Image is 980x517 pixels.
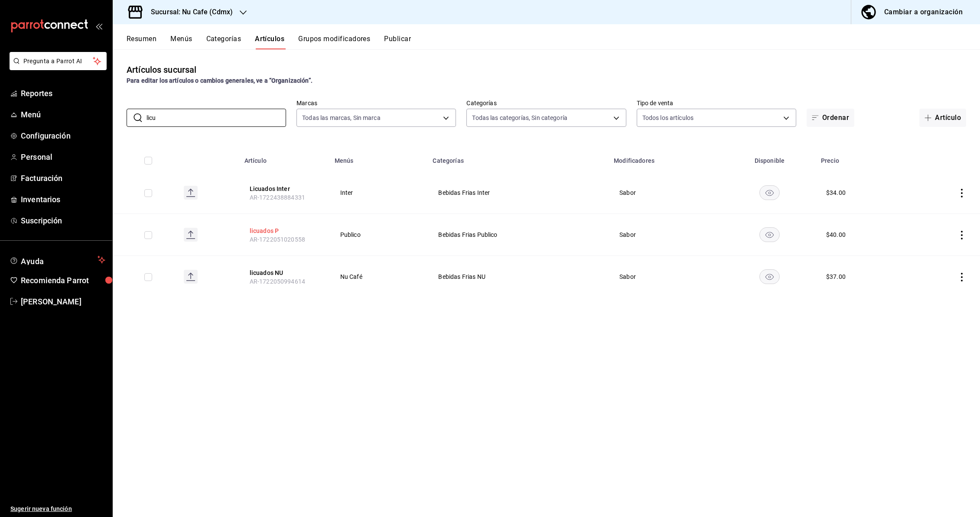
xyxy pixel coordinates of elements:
span: AR-1722050994614 [250,278,305,285]
span: Todas las categorías, Sin categoría [472,113,567,122]
span: Todas las marcas, Sin marca [302,113,381,122]
label: Tipo de venta [637,100,796,106]
span: Bebidas Frias Publico [438,232,598,238]
span: Publico [340,232,417,238]
button: Categorías [206,35,241,49]
input: Buscar artículo [147,109,286,126]
button: actions [957,189,966,197]
button: availability-product [759,269,780,284]
span: Sabor [619,190,713,196]
div: $ 37.00 [826,272,846,281]
span: Bebidas Frias NU [438,274,598,280]
span: Bebidas Frias Inter [438,190,598,196]
button: edit-product-location [250,226,319,235]
th: Artículo [239,144,329,172]
h3: Sucursal: Nu Cafe (Cdmx) [144,7,233,17]
div: Artículos sucursal [127,63,196,76]
button: Artículo [919,109,966,127]
span: Sabor [619,232,713,238]
button: Artículos [255,35,284,49]
span: Inventarios [21,194,105,205]
button: edit-product-location [250,184,319,193]
button: Publicar [384,35,411,49]
button: Ordenar [807,109,854,127]
label: Categorías [466,100,626,106]
span: Inter [340,190,417,196]
button: Menús [170,35,192,49]
span: Suscripción [21,215,105,226]
button: edit-product-location [250,268,319,277]
button: open_drawer_menu [95,23,102,29]
div: navigation tabs [127,35,980,49]
span: AR-1722438884331 [250,194,305,201]
th: Modificadores [609,144,723,172]
span: Personal [21,151,105,163]
span: Configuración [21,130,105,142]
span: AR-1722051020558 [250,236,305,243]
strong: Para editar los artículos o cambios generales, ve a “Organización”. [127,77,313,84]
button: availability-product [759,227,780,242]
span: Todos los artículos [642,113,694,122]
button: availability-product [759,185,780,200]
a: Pregunta a Parrot AI [6,63,107,72]
button: Resumen [127,35,156,49]
span: Nu Café [340,274,417,280]
label: Marcas [296,100,456,106]
th: Precio [816,144,906,172]
span: Sabor [619,274,713,280]
div: $ 40.00 [826,230,846,239]
div: Cambiar a organización [884,6,963,18]
span: Ayuda [21,255,94,265]
span: Pregunta a Parrot AI [23,57,93,66]
button: Grupos modificadores [298,35,370,49]
div: $ 34.00 [826,188,846,197]
span: Recomienda Parrot [21,275,105,286]
button: actions [957,273,966,281]
th: Menús [329,144,428,172]
span: Menú [21,109,105,120]
th: Disponible [723,144,816,172]
button: actions [957,231,966,239]
span: Facturación [21,172,105,184]
span: Sugerir nueva función [10,504,105,514]
th: Categorías [427,144,609,172]
span: [PERSON_NAME] [21,296,105,307]
button: Pregunta a Parrot AI [10,52,107,70]
span: Reportes [21,87,105,99]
